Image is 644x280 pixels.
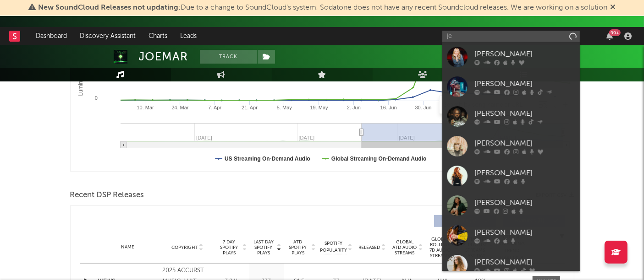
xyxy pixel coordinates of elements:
span: Spotify Popularity [320,240,347,254]
a: Leads [174,27,203,45]
span: Released [359,245,380,250]
span: Copyright [171,245,198,250]
div: [PERSON_NAME] [474,79,575,90]
input: Search for artists [442,31,580,42]
text: US Streaming On-Demand Audio [225,156,310,162]
a: [PERSON_NAME] [442,250,580,280]
div: [PERSON_NAME] [474,138,575,149]
div: JOEMAR [139,50,188,64]
a: [PERSON_NAME] [442,72,580,102]
div: [PERSON_NAME] [474,227,575,238]
span: : Due to a change to SoundCloud's system, Sodatone does not have any recent Soundcloud releases. ... [38,4,607,11]
a: [PERSON_NAME] [442,221,580,250]
span: Global ATD Audio Streams [392,239,418,256]
a: [PERSON_NAME] [442,161,580,191]
span: Originals ( 5 ) [440,218,482,224]
button: Originals(5) [434,215,496,227]
span: 7 Day Spotify Plays [217,239,242,256]
div: [PERSON_NAME] [474,49,575,60]
a: [PERSON_NAME] [442,191,580,221]
div: Name [98,244,158,251]
button: Track [200,50,257,64]
input: Search by song name or URL [440,102,536,109]
span: ATD Spotify Plays [286,239,310,256]
span: Recent DSP Releases [70,190,144,201]
button: 99+ [606,32,613,40]
a: Dashboard [29,27,73,45]
a: Discovery Assistant [73,27,142,45]
span: Last Day Spotify Plays [252,239,276,256]
div: [PERSON_NAME] [474,257,575,268]
a: [PERSON_NAME] [442,102,580,131]
div: [PERSON_NAME] [474,198,575,209]
span: Global Rolling 7D Audio Streams [428,237,453,258]
span: New SoundCloud Releases not updating [38,4,178,11]
a: [PERSON_NAME] [442,42,580,72]
a: [PERSON_NAME] [442,131,580,161]
text: Global Streaming On-Demand Audio [331,156,426,162]
div: [PERSON_NAME] [474,168,575,179]
a: Charts [142,27,174,45]
div: 99 + [609,29,621,36]
text: 0 [94,95,97,101]
div: [PERSON_NAME] [474,108,575,119]
span: Dismiss [610,4,616,11]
